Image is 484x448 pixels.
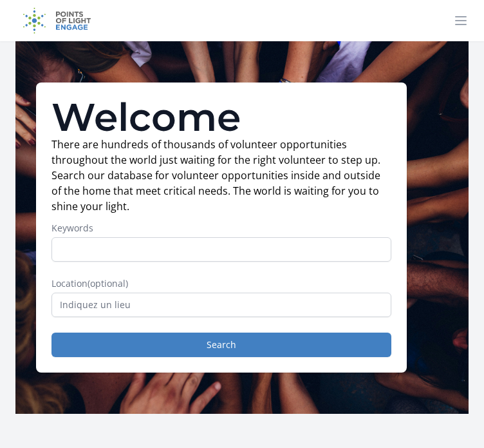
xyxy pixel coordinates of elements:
input: Indiquez un lieu [51,293,391,317]
label: Location [51,277,391,290]
p: There are hundreds of thousands of volunteer opportunities throughout the world just waiting for ... [51,137,391,214]
h1: Welcome [51,98,391,137]
label: Keywords [51,222,391,235]
button: Search [51,333,391,357]
span: (optional) [88,277,128,289]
